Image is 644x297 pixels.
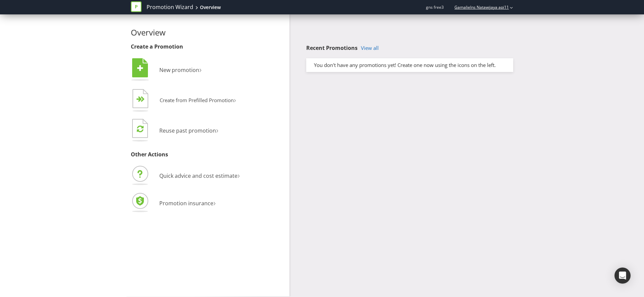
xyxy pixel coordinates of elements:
[131,172,240,179] a: Quick advice and cost estimate›
[159,127,216,134] span: Reuse past promotion
[141,96,145,102] tspan: 
[199,64,202,75] span: ›
[306,44,358,52] span: Recent Promotions
[131,152,284,158] h3: Other Actions
[309,62,511,69] div: You don't have any promotions yet! Create one now using the icons on the left.
[131,28,284,37] h2: Overview
[137,125,144,133] tspan: 
[213,197,216,208] span: ›
[159,172,237,179] span: Quick advice and cost estimate
[159,66,199,74] span: New promotion
[200,4,221,11] div: Overview
[159,200,213,207] span: Promotion insurance
[234,94,236,105] span: ›
[160,97,234,103] span: Create from Prefilled Promotion
[237,169,240,180] span: ›
[131,44,284,50] h3: Create a Promotion
[216,124,218,135] span: ›
[361,45,379,51] a: View all
[614,268,631,284] div: Open Intercom Messenger
[448,4,509,10] a: Gamalielns Natawijaya api11
[131,200,216,207] a: Promotion insurance›
[137,65,143,72] tspan: 
[147,3,193,11] a: Promotion Wizard
[426,4,444,10] span: gns free3
[131,87,236,114] button: Create from Prefilled Promotion›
